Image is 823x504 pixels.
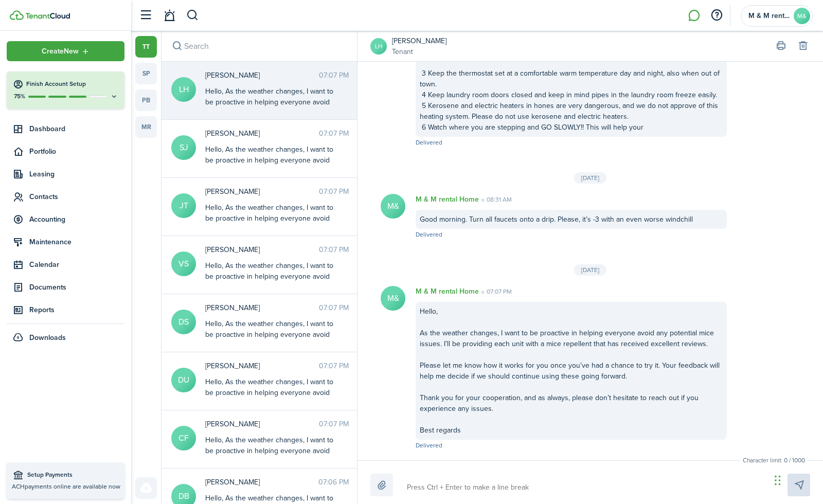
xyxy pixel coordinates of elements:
[205,260,334,401] div: Hello, As the weather changes, I want to be proactive in helping everyone avoid any potential mic...
[205,186,319,197] span: Jasmine Taylor
[26,80,118,88] h4: Finish Account Setup
[794,8,810,24] avatar-text: M&
[205,419,319,429] span: Cherrelle Franklin
[319,419,349,429] time: 07:07 PM
[29,169,124,179] span: Leasing
[479,195,512,204] time: 08:31 AM
[574,264,606,276] div: [DATE]
[29,191,124,202] span: Contacts
[416,230,442,239] span: Delivered
[748,12,790,20] span: M & M rental Home
[205,144,334,284] div: Hello, As the weather changes, I want to be proactive in helping everyone avoid any potential mic...
[205,361,319,371] span: Destyni Underwood
[7,71,124,109] button: Finish Account Setup75%
[416,286,479,297] p: M & M rental Home
[171,426,196,451] avatar-text: CF
[574,172,606,184] div: [DATE]
[772,455,823,504] div: Chat Widget
[29,332,66,343] span: Downloads
[29,237,124,247] span: Maintenance
[186,7,199,24] button: Search
[796,39,810,53] button: Delete
[319,361,349,371] time: 07:07 PM
[774,39,788,53] button: Print
[159,3,179,29] a: Notifications
[479,287,512,296] time: 07:07 PM
[205,477,318,488] span: Darchelle Beasley
[319,186,349,197] time: 07:07 PM
[135,36,157,58] a: tt
[135,63,157,84] a: sp
[205,302,319,313] span: Daria Saffore
[392,46,446,57] a: Tenant
[205,202,334,343] div: Hello, As the weather changes, I want to be proactive in helping everyone avoid any potential mic...
[171,310,196,334] avatar-text: DS
[162,31,357,61] input: search
[29,282,124,293] span: Documents
[135,116,157,138] a: mr
[205,318,334,459] div: Hello, As the weather changes, I want to be proactive in helping everyone avoid any potential mic...
[319,128,349,139] time: 07:07 PM
[29,146,124,157] span: Portfolio
[7,41,124,61] button: Open menu
[318,477,349,488] time: 07:06 PM
[7,119,124,139] a: Dashboard
[29,214,124,225] span: Accounting
[27,470,119,480] span: Setup Payments
[416,194,479,205] p: M & M rental Home
[171,368,196,392] avatar-text: DU
[319,302,349,313] time: 07:07 PM
[708,7,725,24] button: Open resource center
[29,304,124,315] span: Reports
[25,482,120,491] span: payments online are available now
[319,70,349,81] time: 07:07 PM
[772,455,823,504] iframe: To enrich screen reader interactions, please activate Accessibility in Grammarly extension settings
[319,244,349,255] time: 07:07 PM
[416,138,442,147] span: Delivered
[29,123,124,134] span: Dashboard
[416,302,727,440] div: Hello, As the weather changes, I want to be proactive in helping everyone avoid any potential mic...
[12,482,119,491] p: ACH
[171,251,196,276] avatar-text: VS
[10,10,24,20] img: TenantCloud
[171,135,196,160] avatar-text: SJ
[171,77,196,102] avatar-text: LH
[416,441,442,450] span: Delivered
[136,6,155,25] button: Open sidebar
[13,92,26,101] p: 75%
[370,38,387,55] a: LH
[740,456,808,465] small: Character limit: 0 / 1000
[29,259,124,270] span: Calendar
[205,86,334,226] div: Hello, As the weather changes, I want to be proactive in helping everyone avoid any potential mic...
[416,210,727,229] div: Good morning. Turn all faucets onto a drip. Please, it’s -3 with an even worse windchill
[135,89,157,111] a: pb
[381,194,405,219] avatar-text: M&
[25,13,70,19] img: TenantCloud
[392,35,446,46] a: [PERSON_NAME]
[7,300,124,320] a: Reports
[171,193,196,218] avatar-text: JT
[205,244,319,255] span: Victoria smith
[381,286,405,311] avatar-text: M&
[7,462,124,499] a: Setup PaymentsACHpayments online are available now
[42,48,79,55] span: Create New
[205,70,319,81] span: Latoya Hill
[170,39,184,53] button: Search
[775,465,781,496] div: Drag
[205,128,319,139] span: Shamiera Johnson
